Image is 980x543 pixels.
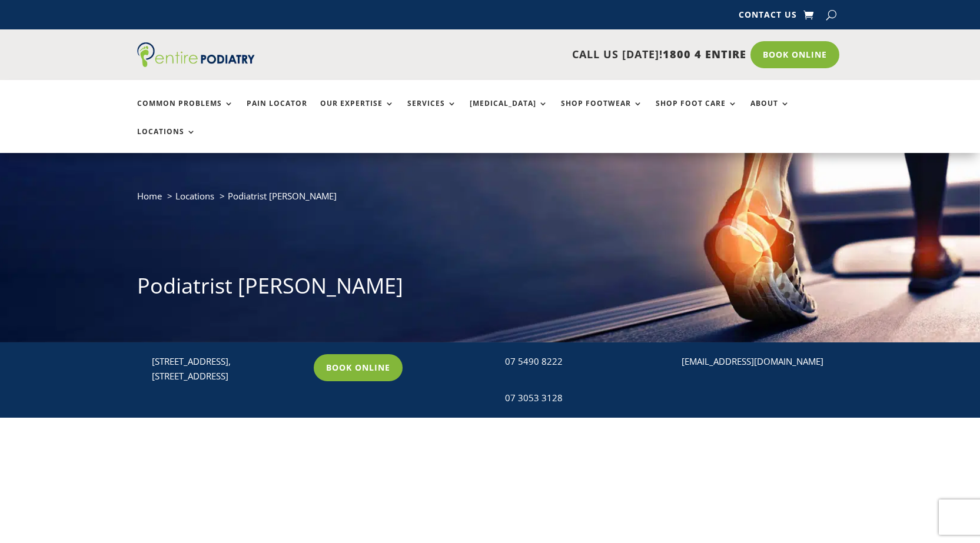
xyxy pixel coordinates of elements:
span: Podiatrist [PERSON_NAME] [228,190,337,202]
div: 07 5490 8222 [505,354,656,369]
a: Shop Footwear [561,99,643,125]
nav: breadcrumb [137,188,843,212]
a: Shop Foot Care [656,99,738,125]
a: Locations [175,190,214,202]
a: Pain Locator [247,99,307,125]
a: Book Online [314,354,403,381]
a: Services [407,99,457,125]
a: Book Online [750,41,839,68]
span: 1800 4 ENTIRE [663,47,746,61]
div: 07 3053 3128 [505,391,656,406]
p: CALL US [DATE]! [300,47,746,62]
a: Home [137,190,162,202]
a: [MEDICAL_DATA] [470,99,548,125]
h1: Podiatrist [PERSON_NAME] [137,271,843,307]
a: Contact Us [739,11,797,24]
img: logo (1) [137,42,255,67]
a: Entire Podiatry [137,58,255,69]
a: Our Expertise [320,99,394,125]
a: Common Problems [137,99,234,125]
p: [STREET_ADDRESS], [STREET_ADDRESS] [152,354,303,384]
a: About [750,99,790,125]
a: Locations [137,128,196,153]
a: [EMAIL_ADDRESS][DOMAIN_NAME] [682,355,823,367]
